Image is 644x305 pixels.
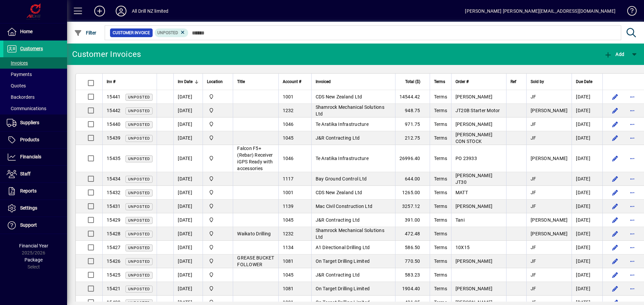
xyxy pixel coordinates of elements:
div: Order # [455,78,502,85]
div: Inv # [107,78,153,85]
a: Staff [3,166,67,182]
a: Support [3,217,67,234]
span: Terms [434,94,447,99]
span: Reports [20,188,37,194]
td: 472.48 [395,227,430,241]
span: JF [531,272,536,278]
span: 1232 [283,108,294,113]
button: Filter [72,27,98,39]
span: On Target Drilling Limited [316,258,370,264]
span: 15441 [107,94,120,99]
span: Total ($) [405,78,420,85]
td: [DATE] [173,213,203,227]
button: More options [627,201,638,212]
button: Edit [609,105,620,116]
span: GREASE BUCKET FOLLOWER [237,255,274,267]
span: Payments [7,72,32,77]
button: Edit [609,133,620,143]
span: Shamrock Mechanical Solutions Ltd [316,228,384,240]
span: Shamrock Mechanical Solutions Ltd [316,104,384,117]
span: JF [531,286,536,291]
span: J&RA [207,134,229,142]
span: All Drill NZ Limited [207,107,229,114]
div: Ref [511,78,522,85]
span: A1 Directional Drilling Ltd [316,245,370,250]
span: Unposted [128,273,150,278]
span: Terms [434,176,447,181]
span: JF [531,258,536,264]
td: 644.00 [395,172,430,186]
span: Bay Ground Control Ltd [316,176,367,181]
span: Falcon F5+ (Rebar) Receiver iGPS Ready with accessories [237,146,273,171]
span: 1134 [283,245,294,250]
span: PO 23933 [455,156,477,161]
span: Unposted [128,95,150,99]
span: Customer Invoice [113,29,150,36]
td: 391.00 [395,213,430,227]
span: 1045 [283,272,294,278]
div: Location [207,78,229,85]
button: More options [627,215,638,225]
span: 1081 [283,258,294,264]
span: [PERSON_NAME] [531,156,568,161]
div: [PERSON_NAME] [PERSON_NAME][EMAIL_ADDRESS][DOMAIN_NAME] [465,6,615,16]
span: Terms [434,135,447,141]
span: 1001 [283,190,294,195]
span: Terms [434,245,447,250]
td: [DATE] [572,200,602,213]
button: More options [627,133,638,143]
td: 948.75 [395,104,430,118]
span: Terms [434,78,445,85]
span: JF [531,245,536,250]
span: All Drill NZ Limited [207,230,229,237]
td: 586.50 [395,241,430,254]
span: JF [531,190,536,195]
span: 1001 [283,94,294,99]
span: Title [237,78,245,85]
span: MATT [455,190,468,195]
span: 15429 [107,217,120,223]
span: All Drill NZ Limited [207,189,229,196]
span: On Target Drilling Limited [316,300,370,305]
span: JF [531,176,536,181]
td: 14544.42 [395,90,430,104]
span: Tani [455,217,465,223]
span: Staff [20,171,31,176]
span: J&RA [207,271,229,279]
span: Te Aratika Infrastructure [316,156,369,161]
span: 1045 [283,217,294,223]
button: Add [89,5,110,17]
span: JF [531,300,536,305]
span: Add [604,52,624,57]
span: Waikato Drilling [237,231,271,236]
button: Edit [609,270,620,280]
span: Settings [20,205,37,211]
button: Edit [609,187,620,198]
mat-chip: Customer Invoice Status: Unposted [155,28,189,37]
td: [DATE] [572,145,602,172]
button: More options [627,91,638,102]
span: Unposted [128,191,150,195]
div: Account # [283,78,307,85]
td: 583.23 [395,268,430,282]
span: [PERSON_NAME] [455,286,492,291]
span: Unposted [128,177,150,181]
div: Sold by [531,78,568,85]
td: [DATE] [173,200,203,213]
span: 15421 [107,286,120,291]
div: Title [237,78,274,85]
span: 1081 [283,286,294,291]
td: [DATE] [572,104,602,118]
span: Products [20,137,39,142]
button: Edit [609,283,620,294]
span: 15440 [107,122,120,127]
span: JF [531,135,536,141]
span: [PERSON_NAME] [531,108,568,113]
span: J&R Contracting Ltd [316,272,360,278]
td: [DATE] [173,104,203,118]
span: All Drill NZ Limited [207,285,229,292]
span: Inv Date [178,78,193,85]
a: Invoices [3,57,67,69]
td: [DATE] [173,172,203,186]
span: Unposted [128,232,150,236]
